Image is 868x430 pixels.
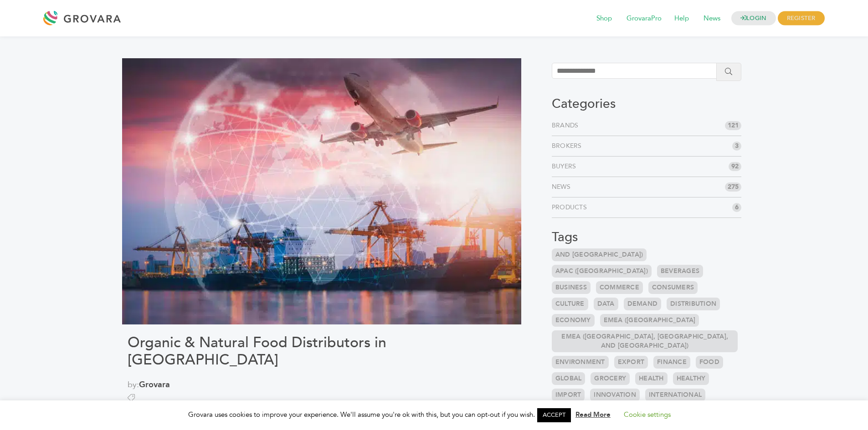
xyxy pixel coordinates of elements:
a: Shop [590,14,618,24]
span: 6 [732,203,741,212]
span: Help [668,10,695,27]
a: Finance [653,356,690,369]
a: Cookie settings [624,410,671,419]
a: APAC ([GEOGRAPHIC_DATA]) [552,265,652,278]
a: Beverages [657,265,703,278]
a: News [697,14,727,24]
a: Culture [552,298,588,310]
a: Global [552,372,586,385]
a: Read More [575,410,611,419]
a: Demand [624,298,662,310]
a: Data [594,298,618,310]
a: Commerce [596,281,643,294]
a: EMEA ([GEOGRAPHIC_DATA] [600,314,699,327]
a: LOGIN [731,11,776,25]
a: GrovaraPro [620,14,668,24]
a: Healthy [673,372,709,385]
h3: Tags [552,230,742,245]
a: Import [552,389,585,401]
a: Business [552,281,591,294]
a: Innovation [590,389,640,401]
a: EMEA ([GEOGRAPHIC_DATA], [GEOGRAPHIC_DATA], and [GEOGRAPHIC_DATA]) [552,330,738,352]
span: 121 [725,121,741,130]
span: REGISTER [778,11,825,25]
a: International [645,389,705,401]
a: News [552,182,574,192]
a: Environment [552,356,609,369]
a: Brokers [552,142,586,151]
a: Products [552,203,591,212]
a: and [GEOGRAPHIC_DATA]) [552,248,647,261]
a: Brands [552,121,582,130]
a: Food [696,356,723,369]
span: 3 [732,142,741,151]
a: Health [635,372,668,385]
span: 275 [725,182,741,192]
h3: Categories [552,96,742,112]
a: Buyers [552,162,580,171]
a: Distribution [667,298,720,310]
h1: Organic & Natural Food Distributors in [GEOGRAPHIC_DATA] [128,334,516,369]
span: Grovara uses cookies to improve your experience. We'll assume you're ok with this, but you can op... [188,410,680,419]
a: Export [614,356,648,369]
a: Grocery [591,372,630,385]
span: Shop [590,10,618,27]
a: Economy [552,314,595,327]
a: ACCEPT [537,408,571,422]
a: Help [668,14,695,24]
span: GrovaraPro [620,10,668,27]
a: Grovara [139,379,170,390]
span: News [697,10,727,27]
span: 92 [729,162,741,171]
a: Consumers [648,281,698,294]
span: by: [128,379,516,391]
